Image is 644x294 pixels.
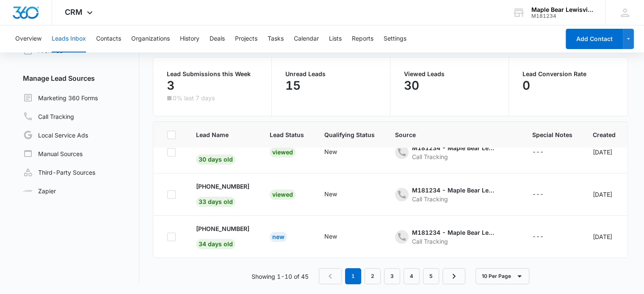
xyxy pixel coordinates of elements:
div: - - Select to Edit Field [324,232,352,242]
div: - - Select to Edit Field [395,228,512,246]
a: Page 5 [423,268,439,284]
p: Showing 1-10 of 45 [252,272,309,281]
p: Lead Conversion Rate [522,71,614,77]
button: Calendar [294,25,319,52]
span: Source [395,130,512,139]
button: Projects [235,25,257,52]
div: account name [531,6,593,13]
div: New [324,232,337,241]
span: 34 days old [196,239,235,249]
button: Leads Inbox [52,25,86,52]
button: Deals [210,25,225,52]
div: M181234 - Maple Bear Lewisville - Content [412,186,497,195]
a: Page 4 [404,268,420,284]
span: 33 days old [196,197,235,207]
button: Reports [352,25,373,52]
a: Next Page [442,268,465,284]
div: Call Tracking [412,237,497,246]
div: [DATE] [593,232,616,241]
div: [DATE] [593,148,616,157]
a: Viewed [270,148,296,156]
p: 0% last 7 days [173,95,215,101]
p: 15 [285,79,301,92]
p: 0 [522,79,530,92]
button: 10 Per Page [475,268,529,284]
em: 1 [345,268,361,284]
a: Archived [23,45,63,55]
p: Lead Submissions this Week [167,71,258,77]
button: Organizations [131,25,170,52]
p: [PHONE_NUMBER] [196,182,249,191]
a: New [270,233,287,240]
button: Tasks [268,25,284,52]
p: Unread Leads [285,71,376,77]
a: Manual Sources [23,148,83,159]
div: - - Select to Edit Field [395,186,512,203]
p: [PHONE_NUMBER] [196,224,249,233]
div: M181234 - Maple Bear Lewisville - Other [412,228,497,237]
a: Third-Party Sources [23,167,95,177]
div: Call Tracking [412,152,497,161]
button: History [180,25,199,52]
div: - - Select to Edit Field [532,147,559,157]
div: - - Select to Edit Field [324,190,352,200]
span: Lead Name [196,130,249,139]
div: account id [531,13,593,19]
span: Special Notes [532,130,572,139]
nav: Pagination [319,268,465,284]
div: --- [532,147,544,157]
div: Viewed [270,190,296,200]
p: Viewed Leads [404,71,495,77]
div: New [324,190,337,198]
a: Call Tracking [23,111,74,121]
div: --- [532,232,544,242]
a: Local Service Ads [23,130,88,140]
h3: Manage Lead Sources [16,73,139,83]
div: [DATE] [593,190,616,199]
a: [PHONE_NUMBER]34 days old [196,224,249,247]
p: 30 [404,79,419,92]
div: New [324,147,337,156]
div: - - Select to Edit Field [532,232,559,242]
a: [PHONE_NUMBER]33 days old [196,182,249,205]
span: CRM [65,8,83,16]
div: - - Select to Edit Field [324,147,352,157]
a: Zapier [23,187,56,195]
button: Overview [15,25,41,52]
span: Lead Status [270,130,304,139]
button: Settings [384,25,406,52]
button: Lists [329,25,342,52]
div: Call Tracking [412,195,497,203]
a: [PHONE_NUMBER]30 days old [196,140,249,163]
a: Page 3 [384,268,400,284]
div: Viewed [270,147,296,157]
button: Contacts [96,25,121,52]
a: Page 2 [365,268,381,284]
a: Marketing 360 Forms [23,93,98,103]
div: --- [532,190,544,200]
button: Add Contact [566,29,623,49]
span: 30 days old [196,154,235,165]
a: Viewed [270,191,296,198]
span: Qualifying Status [324,130,375,139]
span: Created [593,130,616,139]
div: - - Select to Edit Field [395,143,512,161]
div: New [270,232,287,242]
p: 3 [167,79,174,92]
div: - - Select to Edit Field [532,190,559,200]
